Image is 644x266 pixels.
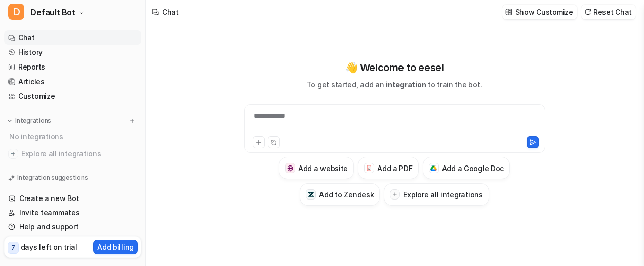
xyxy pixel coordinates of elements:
[584,8,591,16] img: reset
[4,75,141,89] a: Articles
[4,45,141,59] a: History
[384,183,489,206] button: Explore all integrations
[8,4,24,20] span: D
[515,7,573,17] p: Show Customize
[21,242,77,252] p: days left on trial
[308,191,314,198] img: Add to Zendesk
[345,60,444,75] p: 👋 Welcome to eesel
[377,163,412,174] h3: Add a PDF
[30,5,75,19] span: Default Bot
[502,5,577,19] button: Show Customize
[4,30,141,45] a: Chat
[4,147,141,161] a: Explore all integrations
[4,220,141,234] a: Help and support
[581,5,636,19] button: Reset Chat
[97,242,134,252] p: Add billing
[8,149,18,159] img: explore all integrations
[4,206,141,220] a: Invite teammates
[15,117,51,125] p: Integrations
[279,157,354,179] button: Add a websiteAdd a website
[129,117,136,124] img: menu_add.svg
[4,191,141,206] a: Create a new Bot
[319,189,374,200] h3: Add to Zendesk
[366,165,373,171] img: Add a PDF
[4,89,141,104] a: Customize
[17,173,88,182] p: Integration suggestions
[423,157,510,179] button: Add a Google DocAdd a Google Doc
[307,79,482,90] p: To get started, add an to train the bot.
[93,240,138,254] button: Add billing
[21,146,137,162] span: Explore all integrations
[403,189,482,200] h3: Explore all integrations
[358,157,418,179] button: Add a PDFAdd a PDF
[4,116,54,126] button: Integrations
[298,163,348,174] h3: Add a website
[430,165,437,172] img: Add a Google Doc
[300,183,380,206] button: Add to ZendeskAdd to Zendesk
[287,165,294,172] img: Add a website
[6,117,13,124] img: expand menu
[442,163,504,174] h3: Add a Google Doc
[4,60,141,74] a: Reports
[11,243,15,252] p: 7
[6,128,141,145] div: No integrations
[162,7,179,17] div: Chat
[505,8,512,16] img: customize
[386,80,426,89] span: integration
